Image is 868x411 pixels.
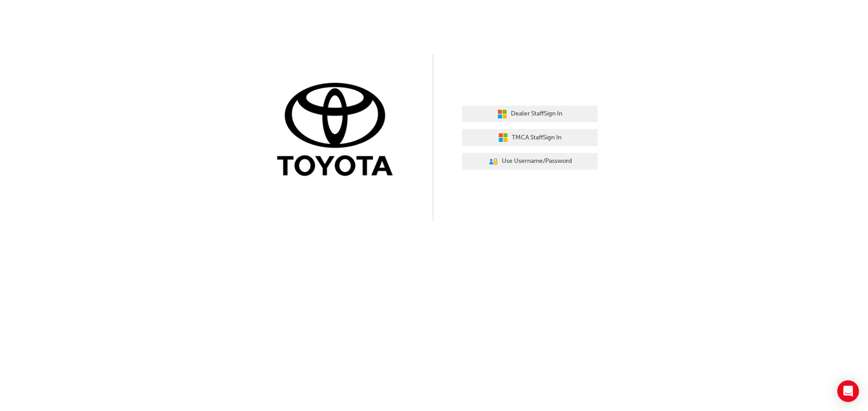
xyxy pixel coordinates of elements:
div: Open Intercom Messenger [837,380,859,402]
button: Use Username/Password [462,153,598,170]
button: TMCA StaffSign In [462,129,598,146]
button: Dealer StaffSign In [462,106,598,123]
span: TMCA Staff Sign In [512,133,561,143]
span: Dealer Staff Sign In [511,109,562,119]
img: Trak [270,81,406,180]
span: Use Username/Password [502,156,572,166]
